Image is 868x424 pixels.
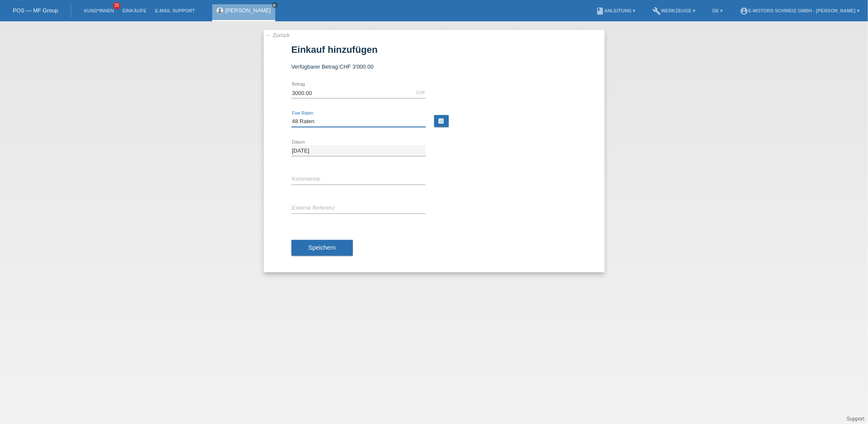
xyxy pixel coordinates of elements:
[266,32,290,38] a: ← Zurück
[291,63,577,70] div: Verfügbarer Betrag:
[847,416,865,422] a: Support
[309,244,336,251] span: Speichern
[13,7,58,14] a: POS — MF Group
[113,2,121,9] span: 35
[291,44,577,55] h1: Einkauf hinzufügen
[438,118,445,124] i: calculate
[434,115,449,127] a: calculate
[652,7,661,15] i: build
[591,8,640,13] a: bookAnleitung ▾
[273,3,277,7] i: close
[708,8,727,13] a: DE ▾
[225,7,271,14] a: [PERSON_NAME]
[340,63,374,70] span: CHF 3'000.00
[118,8,150,13] a: Einkäufe
[151,8,199,13] a: E-Mail Support
[416,90,426,95] div: CHF
[80,8,118,13] a: Kund*innen
[648,8,700,13] a: buildWerkzeuge ▾
[740,7,748,15] i: account_circle
[272,2,278,8] a: close
[291,240,353,256] button: Speichern
[596,7,604,15] i: book
[735,8,864,13] a: account_circleE-Motors Schweiz GmbH - [PERSON_NAME] ▾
